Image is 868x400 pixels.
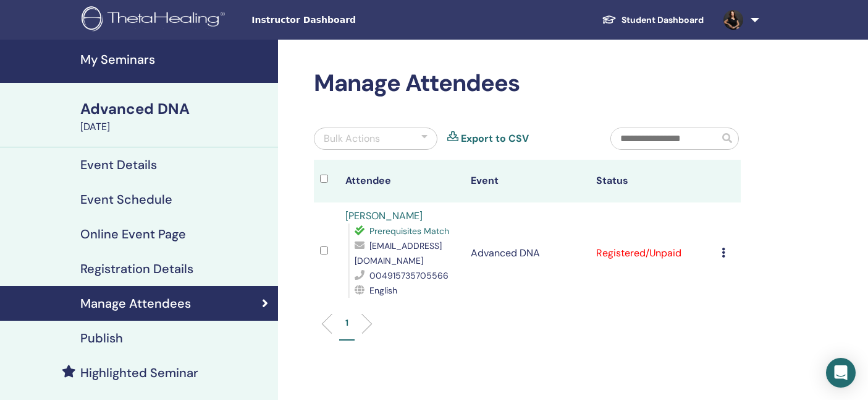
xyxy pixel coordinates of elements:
h2: Manage Attendees [314,69,741,98]
h4: Highlighted Seminar [80,365,198,380]
th: Status [590,160,715,202]
h4: Registration Details [80,261,193,276]
h4: Manage Attendees [80,296,191,311]
div: Bulk Actions [324,131,380,146]
span: 004915735705566 [369,270,449,281]
h4: My Seminars [80,52,271,67]
a: [PERSON_NAME] [345,209,423,222]
h4: Event Schedule [80,192,172,207]
h4: Event Details [80,157,157,172]
th: Attendee [339,160,465,202]
a: Student Dashboard [592,9,714,32]
div: Advanced DNA [80,98,271,120]
img: default.jpg [723,10,743,30]
h4: Online Event Page [80,227,186,241]
p: 1 [345,316,348,329]
h4: Publish [80,331,123,346]
a: Advanced DNA[DATE] [73,98,278,134]
div: Open Intercom Messenger [826,358,856,388]
img: logo.png [82,6,229,34]
span: English [369,285,397,296]
span: Prerequisites Match [369,225,449,237]
img: graduation-cap-white.svg [602,14,617,25]
div: [DATE] [80,120,271,134]
span: Instructor Dashboard [251,14,437,27]
th: Event [465,160,590,202]
td: Advanced DNA [465,202,590,304]
span: [EMAIL_ADDRESS][DOMAIN_NAME] [355,240,442,266]
a: Export to CSV [461,131,529,146]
